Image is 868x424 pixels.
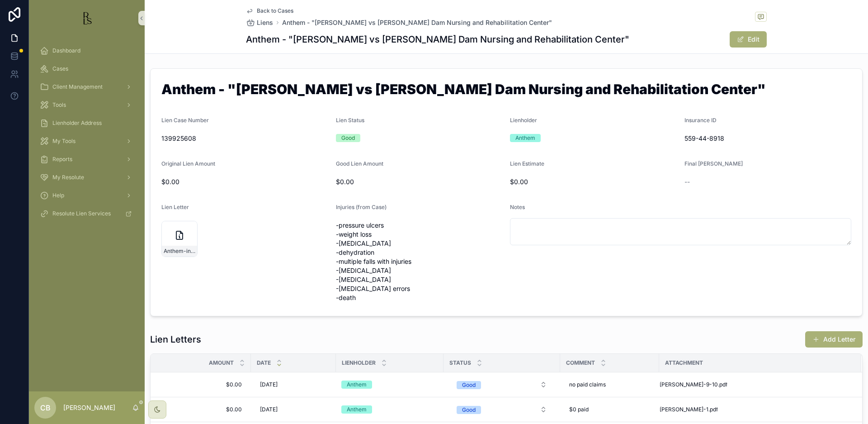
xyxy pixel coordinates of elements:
span: Client Management [52,83,103,91]
button: Select Button [449,401,554,418]
a: My Resolute [34,169,139,186]
span: $0.00 [336,177,503,186]
span: $0.00 [165,381,242,388]
a: Select Button [449,401,555,418]
span: Tools [52,101,66,109]
span: .pdf [718,381,727,388]
span: Insurance ID [684,117,717,124]
a: Tools [34,97,139,113]
button: Add Letter [805,331,863,348]
h1: Lien Letters [150,333,201,346]
span: no paid claims [569,381,606,388]
div: Anthem [515,134,535,142]
a: Back to Cases [246,7,293,14]
span: $0.00 [161,177,329,186]
h1: Anthem - "[PERSON_NAME] vs [PERSON_NAME] Dam Nursing and Rehabilitation Center" [246,33,629,46]
p: [PERSON_NAME] [63,403,115,412]
span: [DATE] [260,406,278,413]
a: Anthem - "[PERSON_NAME] vs [PERSON_NAME] Dam Nursing and Rehabilitation Center" [282,18,552,27]
span: Lienholder [342,359,376,367]
a: Lienholder Address [34,115,139,131]
span: Date [257,359,271,367]
a: [DATE] [256,402,330,417]
div: scrollable content [29,36,145,233]
span: Resolute Lien Services [52,210,111,217]
button: Edit [730,31,767,48]
a: Resolute Lien Services [34,205,139,222]
a: Select Button [449,376,555,393]
span: Final [PERSON_NAME] [684,160,743,167]
a: [DATE] [256,377,330,392]
span: Attachment [665,359,703,367]
a: $0 paid [566,402,654,417]
div: Good [341,134,355,142]
span: Lienholder [510,117,537,124]
span: Amount [209,359,234,367]
img: App logo [80,11,94,25]
span: 139925608 [161,134,329,143]
span: My Tools [52,138,75,145]
div: Anthem [347,405,367,414]
div: Good [462,381,476,389]
a: $0.00 [161,377,245,392]
button: Select Button [449,376,554,393]
a: Liens [246,18,273,27]
span: Lienholder Address [52,119,102,127]
a: Anthem [341,405,438,414]
span: Lien Estimate [510,160,544,167]
span: 559-44-8918 [684,134,852,143]
span: Lien Status [336,117,364,124]
div: Anthem [347,381,367,389]
a: $0.00 [161,402,245,417]
span: Status [449,359,471,367]
span: Anthem-initial-lien-request-08-14-2023 [164,248,195,255]
span: $0 paid [569,406,589,413]
a: [PERSON_NAME]-9-10.pdf [660,381,850,388]
a: [PERSON_NAME]-1.pdf [660,406,850,413]
span: Lien Letter [161,204,189,210]
span: Help [52,192,64,199]
span: $0.00 [510,177,677,186]
h1: Anthem - "[PERSON_NAME] vs [PERSON_NAME] Dam Nursing and Rehabilitation Center" [161,82,851,100]
span: Good Lien Amount [336,160,383,167]
span: Back to Cases [257,7,293,14]
a: Client Management [34,79,139,95]
a: Anthem [341,381,438,389]
span: -- [684,177,690,186]
a: My Tools [34,133,139,149]
a: Cases [34,61,139,77]
span: Notes [510,204,525,210]
span: Dashboard [52,47,80,54]
span: [PERSON_NAME]-9-10 [660,381,718,388]
span: Cases [52,65,68,72]
span: Reports [52,156,72,163]
span: -pressure ulcers -weight loss -[MEDICAL_DATA] -dehydration -multiple falls with injuries -[MEDICA... [336,221,503,302]
span: Lien Case Number [161,117,209,124]
span: CB [40,402,51,413]
a: Reports [34,151,139,167]
span: .pdf [708,406,718,413]
span: [DATE] [260,381,278,388]
span: Comment [566,359,595,367]
span: Original Lien Amount [161,160,215,167]
span: Injuries (from Case) [336,204,387,210]
span: Liens [257,18,273,27]
span: $0.00 [165,406,242,413]
div: Good [462,406,476,414]
span: My Resolute [52,174,84,181]
a: Dashboard [34,43,139,59]
a: no paid claims [566,377,654,392]
span: [PERSON_NAME]-1 [660,406,708,413]
a: Help [34,187,139,204]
